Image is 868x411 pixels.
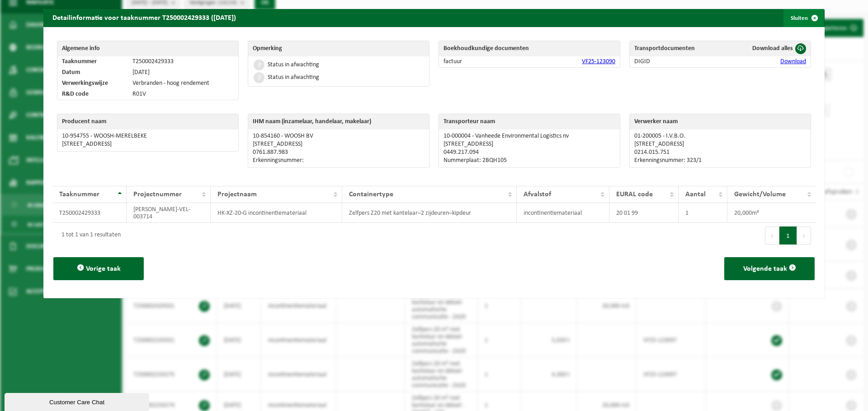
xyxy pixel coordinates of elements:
[253,141,425,148] p: [STREET_ADDRESS]
[57,227,121,244] div: 1 tot 1 van 1 resultaten
[128,67,238,78] td: [DATE]
[57,78,128,89] td: Verwerkingswijze
[582,58,615,65] a: VF25-123090
[685,191,706,198] span: Aantal
[57,41,238,56] th: Algemene info
[53,257,144,280] button: Vorige taak
[268,62,319,68] div: Status in afwachting
[57,56,128,67] td: Taaknummer
[779,226,797,245] button: 1
[517,203,609,223] td: incontinentiemateriaal
[765,226,779,245] button: Previous
[734,191,786,198] span: Gewicht/Volume
[679,203,727,223] td: 1
[62,133,234,140] p: 10-954755 - WOOSH-MERELBEKE
[127,203,211,223] td: [PERSON_NAME]-VEL-003714
[133,191,182,198] span: Projectnummer
[634,149,806,156] p: 0214.015.751
[609,203,679,223] td: 20 01 99
[634,133,806,140] p: 01-200005 - I.V.B.O.
[62,141,234,148] p: [STREET_ADDRESS]
[630,114,811,129] th: Verwerker naam
[128,78,238,89] td: Verbranden - hoog rendement
[43,9,245,26] h2: Detailinformatie voor taaknummer T250002429333 ([DATE])
[217,191,257,198] span: Projectnaam
[57,67,128,78] td: Datum
[268,74,319,81] div: Status in afwachting
[128,56,238,67] td: T250002429333
[780,58,806,65] a: Download
[248,41,429,56] th: Opmerking
[248,114,429,129] th: IHM naam (inzamelaar, handelaar, makelaar)
[59,191,99,198] span: Taaknummer
[630,56,725,67] td: DIGID
[783,9,824,27] button: Sluiten
[128,89,238,100] td: R01V
[634,157,806,164] p: Erkenningsnummer: 323/1
[524,191,551,198] span: Afvalstof
[743,265,787,272] span: Volgende taak
[443,149,615,156] p: 0449.217.094
[57,114,238,129] th: Producent naam
[253,133,425,140] p: 10-854160 - WOOSH BV
[5,391,151,411] iframe: chat widget
[797,226,811,245] button: Next
[727,203,816,223] td: 20,000m³
[211,203,342,223] td: HK-XZ-20-G incontinentiemateriaal
[253,149,425,156] p: 0761.887.983
[616,191,653,198] span: EURAL code
[439,56,510,67] td: factuur
[439,114,620,129] th: Transporteur naam
[443,133,615,140] p: 10-000004 - Vanheede Environmental Logistics nv
[752,45,793,52] span: Download alles
[630,41,725,56] th: Transportdocumenten
[443,141,615,148] p: [STREET_ADDRESS]
[253,157,425,164] p: Erkenningsnummer:
[57,89,128,100] td: R&D code
[86,265,121,272] span: Vorige taak
[342,203,517,223] td: Zelfpers Z20 met kantelaar–2 zijdeuren–kipdeur
[439,41,620,56] th: Boekhoudkundige documenten
[52,203,127,223] td: T250002429333
[443,157,615,164] p: Nummerplaat: 2BQH105
[634,141,806,148] p: [STREET_ADDRESS]
[724,257,815,280] button: Volgende taak
[349,191,393,198] span: Containertype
